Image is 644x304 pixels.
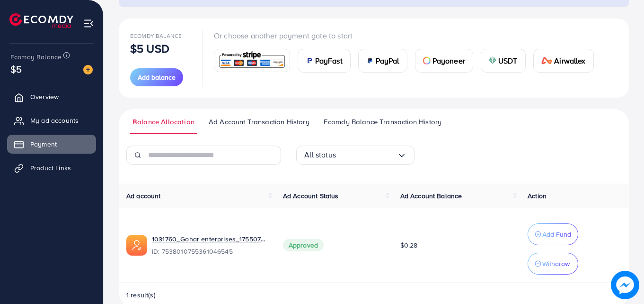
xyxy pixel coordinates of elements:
[7,111,96,130] a: My ad accounts
[542,229,571,240] p: Add Fund
[283,191,339,201] span: Ad Account Status
[126,290,156,300] span: 1 result(s)
[298,49,351,73] a: cardPayFast
[489,57,496,64] img: card
[366,57,374,64] img: card
[126,235,147,256] img: ic-ads-acc.e4c84228.svg
[126,191,161,201] span: Ad account
[432,55,465,66] span: Payoneer
[315,55,343,66] span: PayFast
[400,191,462,201] span: Ad Account Balance
[423,57,431,64] img: card
[7,135,96,154] a: Payment
[130,43,169,54] p: $5 USD
[214,30,601,41] p: Or choose another payment gate to start
[138,73,176,82] span: Add balance
[611,271,639,299] img: image
[132,117,194,127] span: Balance Allocation
[130,68,183,86] button: Add balance
[10,62,22,76] span: $5
[30,163,71,173] span: Product Links
[152,234,268,256] div: <span class='underline'>1031760_Gohar enterprises_1755079930946</span></br>7538010755361046545
[7,87,96,106] a: Overview
[152,247,268,256] span: ID: 7538010755361046545
[528,223,578,245] button: Add Fund
[296,146,415,165] div: Search for option
[415,49,473,73] a: cardPayoneer
[152,234,268,244] a: 1031760_Gohar enterprises_1755079930946
[481,49,526,73] a: cardUSDT
[336,147,397,162] input: Search for option
[528,191,547,201] span: Action
[528,253,578,275] button: Withdraw
[376,55,399,66] span: PayPal
[306,57,313,64] img: card
[10,52,62,62] span: Ecomdy Balance
[541,57,553,64] img: card
[7,158,96,177] a: Product Links
[533,49,594,73] a: cardAirwallex
[283,239,324,251] span: Approved
[358,49,407,73] a: cardPayPal
[304,147,336,162] span: All status
[83,18,94,29] img: menu
[83,65,93,74] img: image
[400,240,418,250] span: $0.28
[324,117,441,127] span: Ecomdy Balance Transaction History
[30,139,57,149] span: Payment
[214,49,290,72] a: card
[209,117,309,127] span: Ad Account Transaction History
[554,55,585,66] span: Airwallex
[30,116,79,125] span: My ad accounts
[217,50,287,71] img: card
[542,258,570,269] p: Withdraw
[498,55,518,66] span: USDT
[130,32,182,40] span: Ecomdy Balance
[9,13,73,28] img: logo
[30,92,59,101] span: Overview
